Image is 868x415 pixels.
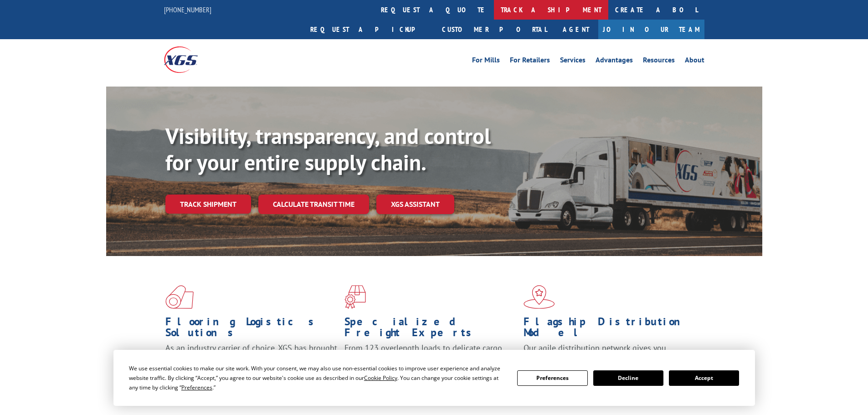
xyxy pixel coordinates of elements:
h1: Specialized Freight Experts [344,316,517,343]
a: Resources [643,56,675,67]
h1: Flagship Distribution Model [524,316,696,343]
a: Services [560,56,586,67]
a: About [685,56,704,67]
a: XGS ASSISTANT [376,195,454,214]
span: Our agile distribution network gives you nationwide inventory management on demand. [524,343,691,364]
span: Preferences [181,384,212,391]
button: Accept [669,370,739,386]
b: Visibility, transparency, and control for your entire supply chain. [165,122,491,176]
a: Join Our Team [598,20,704,39]
div: Cookie Consent Prompt [113,350,755,406]
button: Decline [593,370,663,386]
span: As an industry carrier of choice, XGS has brought innovation and dedication to flooring logistics... [165,343,337,375]
a: Calculate transit time [258,195,369,214]
img: xgs-icon-flagship-distribution-model-red [524,285,555,309]
a: Customer Portal [435,20,554,39]
span: Cookie Policy [364,374,397,382]
img: xgs-icon-total-supply-chain-intelligence-red [165,285,194,309]
p: From 123 overlength loads to delicate cargo, our experienced staff knows the best way to move you... [344,343,517,383]
a: Request a pickup [303,20,435,39]
a: For Retailers [510,56,550,67]
a: Track shipment [165,195,251,214]
a: [PHONE_NUMBER] [164,5,211,14]
img: xgs-icon-focused-on-flooring-red [344,285,366,309]
button: Preferences [517,370,587,386]
a: Agent [554,20,598,39]
h1: Flooring Logistics Solutions [165,316,338,343]
a: Advantages [596,56,633,67]
a: For Mills [472,56,500,67]
div: We use essential cookies to make our site work. With your consent, we may also use non-essential ... [129,364,506,392]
